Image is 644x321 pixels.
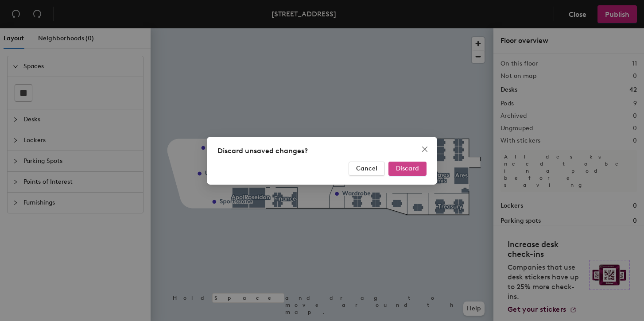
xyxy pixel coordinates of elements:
div: Discard unsaved changes? [217,146,427,156]
span: Discard [396,165,419,172]
button: Close [418,142,432,156]
span: Cancel [356,165,377,172]
button: Cancel [349,162,385,176]
button: Discard [388,162,427,176]
span: Close [418,146,432,153]
span: close [421,146,428,153]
